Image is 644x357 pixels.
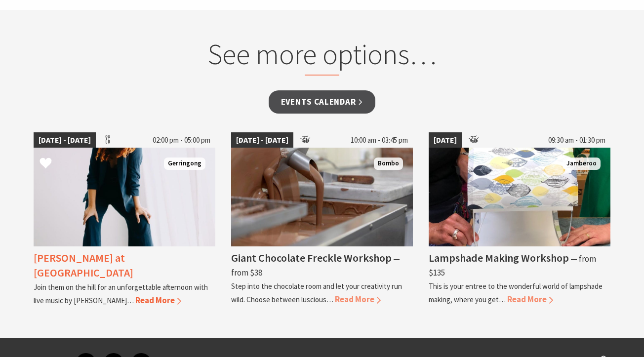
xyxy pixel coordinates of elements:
span: Gerringong [164,158,205,170]
h4: Giant Chocolate Freckle Workshop [231,251,392,265]
span: Jamberoo [563,158,601,170]
img: Kay Proudlove [34,148,215,246]
span: Read More [507,294,553,305]
span: [DATE] - [DATE] [34,132,96,148]
span: Read More [135,295,181,306]
img: The Treat Factory Chocolate Production [231,148,413,246]
h4: [PERSON_NAME] at [GEOGRAPHIC_DATA] [34,251,133,279]
span: 09:30 am - 01:30 pm [543,132,610,148]
button: Click to Favourite Kay Proudlove at Crooked River Estate [30,147,62,181]
p: Join them on the hill for an unforgettable afternoon with live music by [PERSON_NAME]… [34,282,208,305]
h4: Lampshade Making Workshop [429,251,569,265]
span: Read More [335,294,381,305]
a: [DATE] 09:30 am - 01:30 pm 2 pairs of hands making a lampshade Jamberoo Lampshade Making Workshop... [429,132,610,307]
a: [DATE] - [DATE] 02:00 pm - 05:00 pm Kay Proudlove Gerringong [PERSON_NAME] at [GEOGRAPHIC_DATA] J... [34,132,215,307]
span: [DATE] [429,132,462,148]
a: Events Calendar [269,90,376,114]
p: This is your entree to the wonderful world of lampshade making, where you get… [429,281,603,304]
span: 10:00 am - 03:45 pm [346,132,413,148]
span: Bombo [374,158,403,170]
span: ⁠— from $38 [231,253,400,278]
a: [DATE] - [DATE] 10:00 am - 03:45 pm The Treat Factory Chocolate Production Bombo Giant Chocolate ... [231,132,413,307]
p: Step into the chocolate room and let your creativity run wild. Choose between luscious… [231,281,402,304]
span: ⁠— from $135 [429,253,596,278]
span: 02:00 pm - 05:00 pm [148,132,215,148]
img: 2 pairs of hands making a lampshade [429,148,610,246]
h2: See more options… [134,37,511,76]
span: [DATE] - [DATE] [231,132,293,148]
